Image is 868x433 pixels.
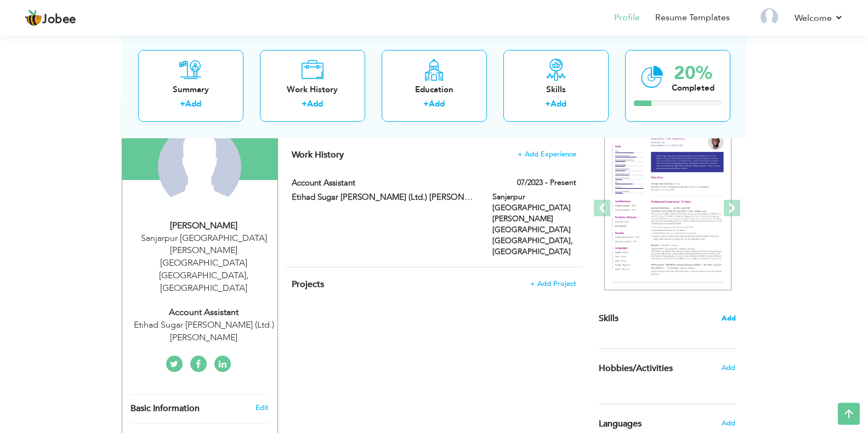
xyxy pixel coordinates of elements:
[429,98,445,109] a: Add
[246,269,248,282] span: ,
[672,64,714,82] div: 20%
[292,149,576,160] h4: This helps to show the companies you have worked for.
[185,98,201,109] a: Add
[131,404,200,414] span: Basic Information
[292,279,576,290] h4: This helps to highlight the project, tools and skills you have worked on.
[390,83,478,95] div: Education
[292,149,344,161] span: Work History
[530,280,576,288] span: + Add Project
[131,220,277,232] div: [PERSON_NAME]
[599,312,619,324] span: Skills
[761,8,778,26] img: Profile Img
[42,14,76,26] span: Jobee
[292,192,476,203] label: Etihad Sugar [PERSON_NAME] (Ltd.) [PERSON_NAME]
[599,419,642,429] span: Languages
[512,83,600,95] div: Skills
[131,306,277,319] div: Account Assistant
[131,232,277,295] div: Sanjarpur [GEOGRAPHIC_DATA][PERSON_NAME] [GEOGRAPHIC_DATA] [GEOGRAPHIC_DATA] [GEOGRAPHIC_DATA]
[551,98,566,109] a: Add
[517,177,576,188] label: 07/2023 - Present
[591,349,744,387] div: Share some of your professional and personal interests.
[25,9,76,27] a: Jobee
[655,12,730,24] a: Resume Templates
[269,83,356,95] div: Work History
[518,150,576,158] span: + Add Experience
[180,98,185,110] label: +
[131,319,277,344] div: Etihad Sugar [PERSON_NAME] (Ltd.) [PERSON_NAME]
[545,98,551,110] label: +
[492,192,576,257] label: Sanjarpur [GEOGRAPHIC_DATA][PERSON_NAME] [GEOGRAPHIC_DATA] [GEOGRAPHIC_DATA], [GEOGRAPHIC_DATA]
[722,363,735,373] span: Add
[722,313,736,324] span: Add
[307,98,323,109] a: Add
[599,364,673,374] span: Hobbies/Activities
[292,278,324,290] span: Projects
[25,9,42,27] img: jobee.io
[722,418,735,428] span: Add
[158,125,241,209] img: Muhammad Ibrahim
[256,403,269,413] a: Edit
[292,177,476,189] label: Account Assistant
[672,82,714,93] div: Completed
[423,98,429,110] label: +
[795,12,843,25] a: Welcome
[614,12,640,24] a: Profile
[302,98,307,110] label: +
[147,83,235,95] div: Summary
